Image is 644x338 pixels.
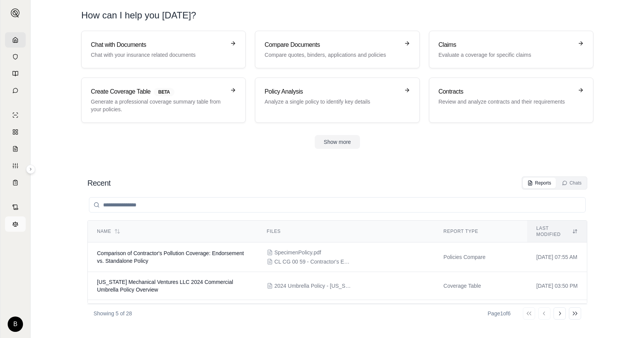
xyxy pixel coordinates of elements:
button: Expand sidebar [8,5,23,21]
a: Custom Report [5,158,26,173]
td: [DATE] 03:50 PM [527,272,587,300]
span: Comparison of Contractor's Pollution Coverage: Endorsement vs. Standalone Policy [97,250,244,264]
a: Chat with DocumentsChat with your insurance related documents [81,31,246,68]
span: Michigan Mechanical Ventures LLC 2024 Commercial Umbrella Policy Overview [97,279,233,293]
h3: Contracts [439,87,573,96]
td: Policies Compare [434,300,527,330]
a: Contract Analysis [5,200,26,215]
span: BETA [154,88,174,96]
button: Chats [557,178,586,188]
h2: Recent [87,178,110,188]
td: [DATE] 07:55 AM [527,242,587,272]
span: SpecimenPolicy.pdf [274,249,321,256]
td: Coverage Table [434,272,527,300]
h3: Claims [439,40,573,49]
div: Name [97,228,248,234]
p: Compare quotes, binders, applications and policies [264,51,399,59]
td: [DATE] 11:28 AM [527,300,587,330]
img: Expand sidebar [11,8,20,18]
a: Compare DocumentsCompare quotes, binders, applications and policies [255,31,419,68]
a: Chat [5,83,26,98]
button: Expand sidebar [26,165,35,174]
button: Show more [315,135,360,149]
p: Review and analyze contracts and their requirements [439,98,573,106]
a: Legal Search Engine [5,216,26,232]
a: Claim Coverage [5,141,26,157]
div: B [8,317,23,332]
span: CL CG 00 59 - Contractor's Enhancement.pdf [274,258,351,265]
p: Showing 5 of 28 [94,310,132,317]
div: Page 1 of 6 [488,310,511,317]
a: Documents Vault [5,49,26,64]
a: Home [5,32,26,48]
a: Coverage Table [5,175,26,190]
a: ContractsReview and analyze contracts and their requirements [429,77,593,123]
p: Evaluate a coverage for specific claims [439,51,573,59]
div: Reports [527,180,551,186]
p: Chat with your insurance related documents [91,51,225,59]
p: Analyze a single policy to identify key details [264,98,399,106]
a: ClaimsEvaluate a coverage for specific claims [429,31,593,68]
h3: Policy Analysis [264,87,399,96]
a: Single Policy [5,107,26,123]
h3: Compare Documents [264,40,399,49]
a: Policy Comparisons [5,124,26,140]
div: Chats [562,180,582,186]
span: 2024 Umbrella Policy - Michigan Miller $17,275.pdf [274,282,351,290]
td: Policies Compare [434,242,527,272]
a: Create Coverage TableBETAGenerate a professional coverage summary table from your policies. [81,77,246,123]
th: Files [258,221,434,242]
a: Policy AnalysisAnalyze a single policy to identify key details [255,77,419,123]
div: Last modified [536,225,578,237]
a: Prompt Library [5,66,26,81]
button: Reports [523,178,556,188]
p: Generate a professional coverage summary table from your policies. [91,98,225,113]
h1: How can I help you [DATE]? [81,9,593,21]
h3: Chat with Documents [91,40,225,49]
h3: Create Coverage Table [91,87,225,96]
th: Report Type [434,221,527,242]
